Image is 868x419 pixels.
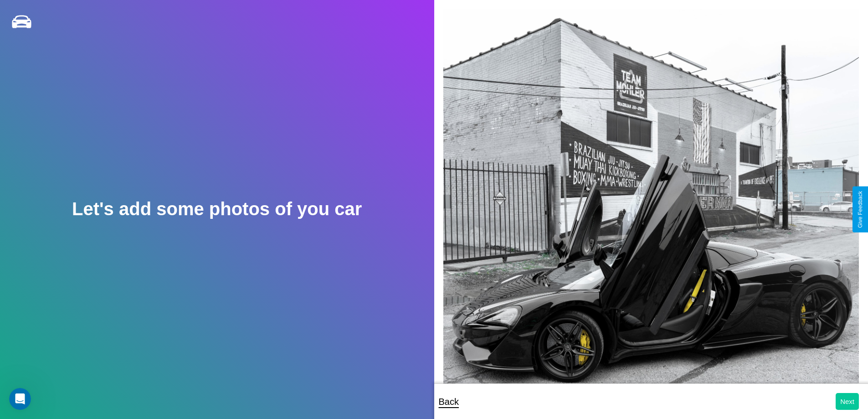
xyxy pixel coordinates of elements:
[443,9,859,400] img: posted
[836,393,859,410] button: Next
[72,199,362,219] h2: Let's add some photos of you car
[857,191,863,228] div: Give Feedback
[9,388,31,410] iframe: Intercom live chat
[439,393,459,410] p: Back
